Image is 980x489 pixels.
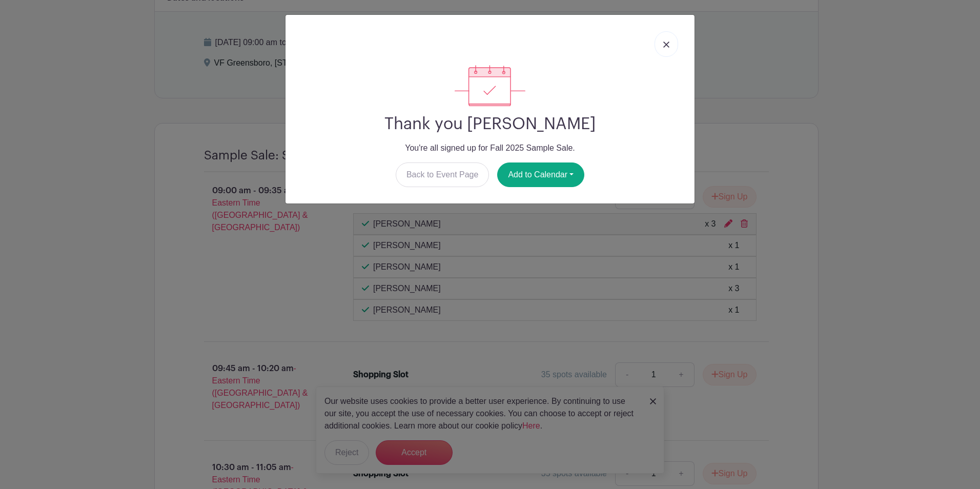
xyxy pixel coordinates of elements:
a: Back to Event Page [396,162,489,187]
img: signup_complete-c468d5dda3e2740ee63a24cb0ba0d3ce5d8a4ecd24259e683200fb1569d990c8.svg [455,65,525,106]
button: Add to Calendar [497,162,584,187]
h2: Thank you [PERSON_NAME] [294,114,686,134]
p: You're all signed up for Fall 2025 Sample Sale. [294,142,686,154]
img: close_button-5f87c8562297e5c2d7936805f587ecaba9071eb48480494691a3f1689db116b3.svg [663,42,669,48]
